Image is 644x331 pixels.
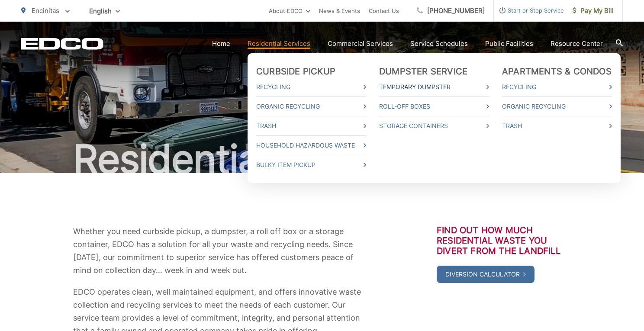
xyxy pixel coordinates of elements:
[21,38,103,50] a: EDCD logo. Return to the homepage.
[212,39,230,49] a: Home
[502,66,612,77] a: Apartments & Condos
[256,66,335,77] a: Curbside Pickup
[256,160,366,170] a: Bulky Item Pickup
[256,121,366,131] a: Trash
[502,82,612,92] a: Recycling
[502,121,612,131] a: Trash
[328,39,393,49] a: Commercial Services
[551,39,603,49] a: Resource Center
[83,3,126,19] span: English
[319,6,360,16] a: News & Events
[256,101,366,112] a: Organic Recycling
[379,121,489,131] a: Storage Containers
[573,6,614,16] span: Pay My Bill
[410,39,468,49] a: Service Schedules
[437,225,571,256] h3: Find out how much residential waste you divert from the landfill
[248,39,310,49] a: Residential Services
[502,101,612,112] a: Organic Recycling
[379,66,467,77] a: Dumpster Service
[369,6,399,16] a: Contact Us
[21,138,623,181] h1: Residential Services
[379,101,489,112] a: Roll-Off Boxes
[256,82,366,92] a: Recycling
[32,6,59,15] span: Encinitas
[269,6,310,16] a: About EDCO
[73,225,363,277] p: Whether you need curbside pickup, a dumpster, a roll off box or a storage container, EDCO has a s...
[256,140,366,151] a: Household Hazardous Waste
[485,39,533,49] a: Public Facilities
[379,82,489,92] a: Temporary Dumpster
[437,266,535,283] a: Diversion Calculator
